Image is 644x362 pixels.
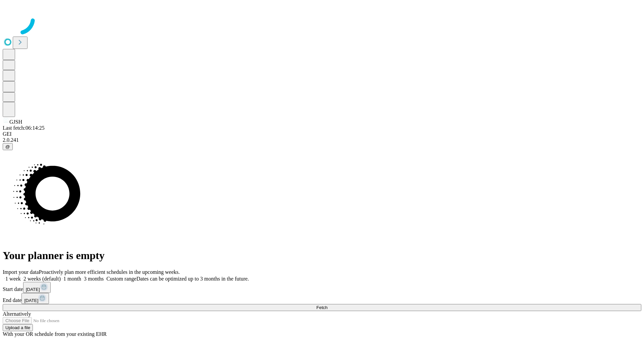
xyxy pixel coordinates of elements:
[26,287,40,292] span: [DATE]
[3,249,641,262] h1: Your planner is empty
[3,125,45,131] span: Last fetch: 06:14:25
[24,298,38,303] span: [DATE]
[5,276,21,282] span: 1 week
[23,282,51,293] button: [DATE]
[3,331,107,337] span: With your OR schedule from your existing EHR
[3,269,39,275] span: Import your data
[316,305,327,310] span: Fetch
[3,293,641,304] div: End date
[3,137,641,143] div: 2.0.241
[63,276,81,282] span: 1 month
[9,119,22,125] span: GJSH
[106,276,136,282] span: Custom range
[3,311,31,317] span: Alternatively
[3,304,641,311] button: Fetch
[23,276,61,282] span: 2 weeks (default)
[3,131,641,137] div: GEI
[3,282,641,293] div: Start date
[39,269,180,275] span: Proactively plan more efficient schedules in the upcoming weeks.
[3,324,33,331] button: Upload a file
[84,276,104,282] span: 3 months
[3,143,13,150] button: @
[21,293,49,304] button: [DATE]
[137,276,249,282] span: Dates can be optimized up to 3 months in the future.
[5,144,10,149] span: @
